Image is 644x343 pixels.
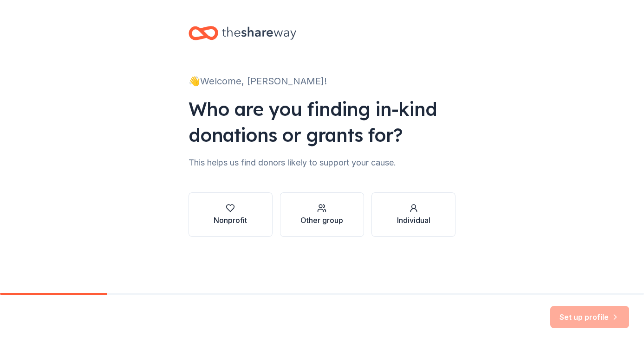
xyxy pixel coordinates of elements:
div: Individual [397,215,430,226]
button: Nonprofit [189,192,273,237]
div: Who are you finding in-kind donations or grants for? [189,96,456,148]
div: 👋 Welcome, [PERSON_NAME]! [189,74,456,89]
button: Individual [371,192,455,237]
button: Other group [280,192,364,237]
div: Other group [300,215,343,226]
div: Nonprofit [214,215,247,226]
div: This helps us find donors likely to support your cause. [189,155,456,170]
